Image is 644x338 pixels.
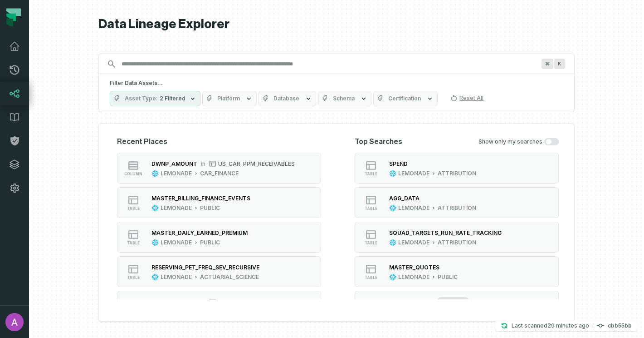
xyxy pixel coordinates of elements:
[547,322,589,329] relative-time: Oct 14, 2025, 10:06 AM EDT
[495,320,637,331] button: Last scanned[DATE] 10:06:17 AMcbb55bb
[5,313,24,331] img: avatar of Alex Bohn
[512,321,589,330] p: Last scanned
[608,323,632,328] h4: cbb55bb
[542,59,553,69] span: Press ⌘ + K to focus the search bar
[98,16,575,32] h1: Data Lineage Explorer
[554,59,565,69] span: Press ⌘ + K to focus the search bar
